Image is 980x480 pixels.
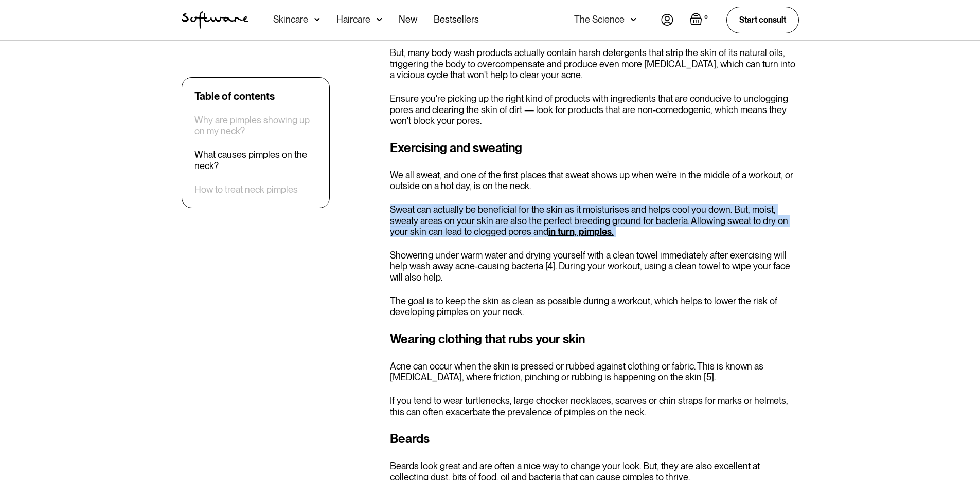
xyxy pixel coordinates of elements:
h3: Beards [390,430,799,448]
h3: Exercising and sweating [390,139,799,157]
div: Table of contents [194,90,275,102]
a: Start consult [726,7,799,33]
img: arrow down [631,14,636,25]
a: home [182,11,248,29]
p: If you tend to wear turtlenecks, large chocker necklaces, scarves or chin straps for marks or hel... [390,395,799,417]
p: But, many body wash products actually contain harsh detergents that strip the skin of its natural... [390,47,799,81]
img: arrow down [314,14,320,25]
img: Software Logo [182,11,248,29]
p: Ensure you're picking up the right kind of products with ingredients that are conducive to unclog... [390,93,799,126]
a: Open empty cart [690,13,710,27]
h3: Wearing clothing that rubs your skin [390,330,799,348]
a: What causes pimples on the neck? [194,150,317,172]
p: Showering under warm water and drying yourself with a clean towel immediately after exercising wi... [390,250,799,283]
div: Skincare [273,14,308,25]
p: Acne can occur when the skin is pressed or rubbed against clothing or fabric. This is known as [M... [390,361,799,383]
p: We all sweat, and one of the first places that sweat shows up when we're in the middle of a worko... [390,170,799,192]
p: The goal is to keep the skin as clean as possible during a workout, which helps to lower the risk... [390,296,799,318]
a: in turn, pimples. [548,226,614,237]
div: Haircare [336,14,370,25]
p: Sweat can actually be beneficial for the skin as it moisturises and helps cool you down. But, moi... [390,204,799,237]
a: How to treat neck pimples [194,184,298,195]
img: arrow down [377,14,382,25]
div: 0 [702,13,710,22]
a: Why are pimples showing up on my neck? [194,115,317,137]
div: The Science [574,14,625,25]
